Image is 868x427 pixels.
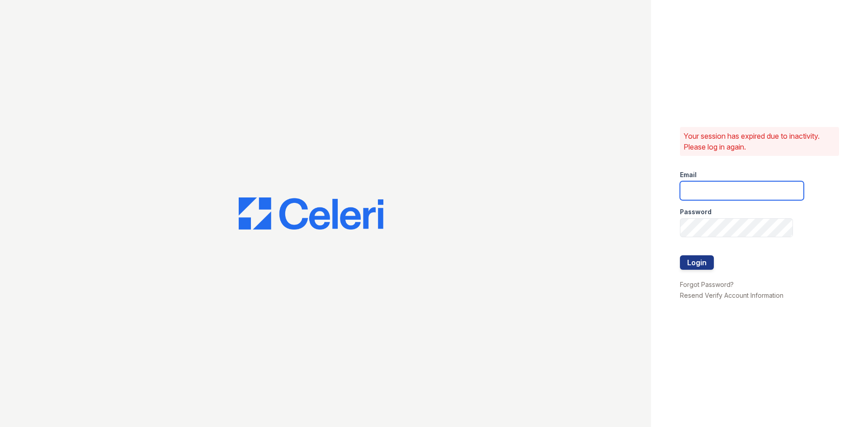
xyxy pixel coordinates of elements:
[680,281,734,288] a: Forgot Password?
[680,207,712,216] label: Password
[680,291,783,299] a: Resend Verify Account Information
[680,255,714,270] button: Login
[239,197,383,230] img: CE_Logo_Blue-a8612792a0a2168367f1c8372b55b34899dd931a85d93a1a3d3e32e68fde9ad4.png
[684,131,835,152] p: Your session has expired due to inactivity. Please log in again.
[680,170,697,179] label: Email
